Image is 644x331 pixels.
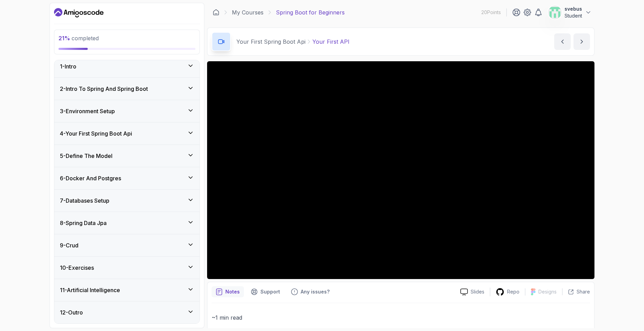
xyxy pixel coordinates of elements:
p: Support [260,288,280,295]
h3: 6 - Docker And Postgres [60,174,121,182]
p: Slides [471,288,484,295]
a: Dashboard [213,9,219,16]
button: 9-Crud [54,234,200,256]
button: 3-Environment Setup [54,100,200,122]
button: Support button [247,286,284,297]
a: Slides [455,288,490,296]
p: svebus [565,6,582,12]
button: 11-Artificial Intelligence [54,279,200,301]
button: Share [562,288,590,295]
p: 20 Points [481,9,501,16]
p: Your First Spring Boot Api [236,38,305,46]
img: user profile image [548,6,561,19]
h3: 9 - Crud [60,241,78,249]
h3: 2 - Intro To Spring And Spring Boot [60,85,148,93]
a: Dashboard [54,7,104,18]
a: My Courses [232,8,264,17]
button: 5-Define The Model [54,145,200,167]
button: 7-Databases Setup [54,190,200,212]
button: next content [573,33,590,50]
h3: 5 - Define The Model [60,152,112,160]
button: 2-Intro To Spring And Spring Boot [54,78,200,100]
button: user profile imagesvebusStudent [548,6,592,19]
a: Repo [490,288,525,296]
button: previous content [554,33,571,50]
button: 4-Your First Spring Boot Api [54,122,200,145]
button: 12-Outro [54,301,200,323]
iframe: 1 - Your First API [207,61,594,279]
h3: 8 - Spring Data Jpa [60,219,107,227]
span: completed [58,35,99,42]
p: Designs [538,288,557,295]
h3: 3 - Environment Setup [60,107,115,115]
button: 6-Docker And Postgres [54,167,200,189]
p: Notes [225,288,240,295]
h3: 4 - Your First Spring Boot Api [60,129,132,138]
p: ~1 min read [212,313,590,322]
p: Share [577,288,590,295]
p: Repo [507,288,519,295]
p: Spring Boot for Beginners [276,8,345,17]
p: Any issues? [301,288,330,295]
button: 1-Intro [54,55,200,77]
button: 8-Spring Data Jpa [54,212,200,234]
p: Your First API [312,38,350,46]
h3: 7 - Databases Setup [60,196,109,205]
h3: 11 - Artificial Intelligence [60,286,120,294]
button: 10-Exercises [54,257,200,279]
h3: 12 - Outro [60,308,83,317]
button: Feedback button [287,286,334,297]
span: 21 % [58,35,70,42]
h3: 1 - Intro [60,62,76,71]
h3: 10 - Exercises [60,264,94,272]
p: Student [565,12,582,19]
button: notes button [212,286,244,297]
